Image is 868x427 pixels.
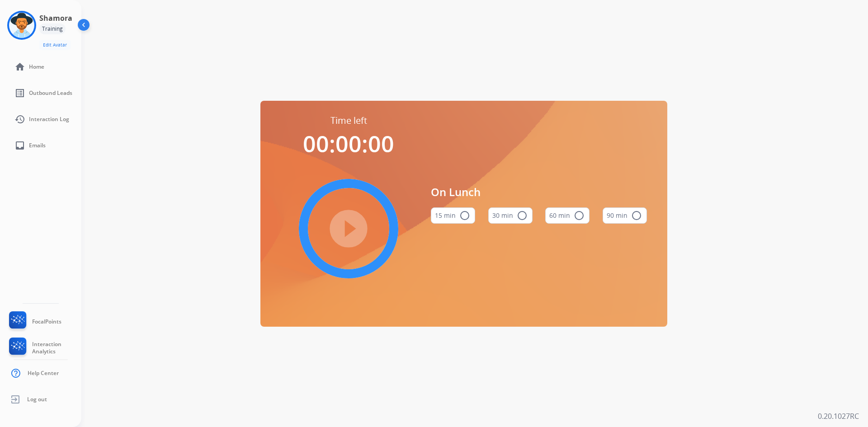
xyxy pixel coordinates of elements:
button: Edit Avatar [39,40,71,50]
mat-icon: radio_button_unchecked [631,210,642,221]
mat-icon: radio_button_unchecked [574,210,585,221]
button: 15 min [431,207,475,224]
p: 0.20.1027RC [818,411,859,422]
span: On Lunch [431,184,647,200]
button: 30 min [488,207,533,224]
div: Training [39,23,66,34]
mat-icon: inbox [14,140,25,151]
span: Outbound Leads [29,89,72,97]
button: 90 min [603,207,647,224]
a: Interaction Analytics [7,338,81,358]
mat-icon: home [14,61,25,72]
span: FocalPoints [32,318,61,325]
span: 00:00:00 [303,128,394,159]
span: Help Center [28,370,59,377]
span: Time left [330,114,367,127]
a: FocalPoints [7,311,61,332]
span: Emails [29,142,46,149]
mat-icon: list_alt [14,88,25,99]
span: Home [29,63,44,70]
span: Log out [27,396,47,403]
mat-icon: radio_button_unchecked [459,210,470,221]
button: 60 min [545,207,590,224]
span: Interaction Analytics [32,341,81,355]
span: Interaction Log [29,116,69,123]
mat-icon: history [14,114,25,125]
h3: Shamora [39,13,72,23]
img: avatar [9,13,34,38]
mat-icon: radio_button_unchecked [517,210,528,221]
